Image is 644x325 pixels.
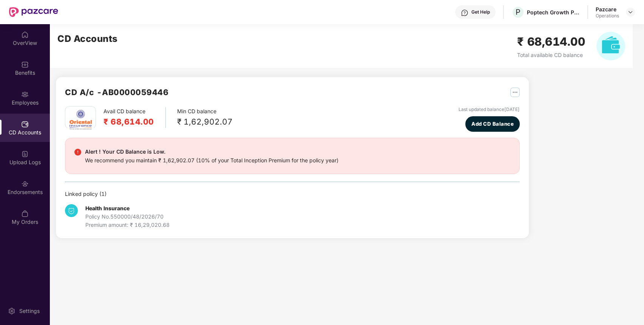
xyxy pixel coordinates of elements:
[65,86,168,99] h2: CD A/c - AB0000059446
[465,116,519,132] button: Add CD Balance
[459,106,520,113] div: Last updated balance [DATE]
[8,307,15,315] img: svg+xml;base64,PHN2ZyBpZD0iU2V0dGluZy0yMHgyMCIgeG1sbnM9Imh0dHA6Ly93d3cudzMub3JnLzIwMDAvc3ZnIiB3aW...
[65,204,78,217] img: svg+xml;base64,PHN2ZyB4bWxucz0iaHR0cDovL3d3dy53My5vcmcvMjAwMC9zdmciIHdpZHRoPSIzNCIgaGVpZ2h0PSIzNC...
[471,9,490,15] div: Get Help
[21,120,29,128] img: svg+xml;base64,PHN2ZyBpZD0iQ0RfQWNjb3VudHMiIGRhdGEtbmFtZT0iQ0QgQWNjb3VudHMiIHhtbG5zPSJodHRwOi8vd3...
[9,7,58,17] img: New Pazcare Logo
[67,106,94,133] img: oi.png
[85,205,130,211] b: Health Insurance
[65,190,520,198] div: Linked policy ( 1 )
[21,31,29,39] img: svg+xml;base64,PHN2ZyBpZD0iSG9tZSIgeG1sbnM9Imh0dHA6Ly93d3cudzMub3JnLzIwMDAvc3ZnIiB3aWR0aD0iMjAiIG...
[517,33,585,51] h2: ₹ 68,614.00
[103,116,154,128] h2: ₹ 68,614.00
[85,213,170,221] div: Policy No. 550000/48/2026/70
[21,61,29,68] img: svg+xml;base64,PHN2ZyBpZD0iQmVuZWZpdHMiIHhtbG5zPSJodHRwOi8vd3d3LnczLm9yZy8yMDAwL3N2ZyIgd2lkdGg9Ij...
[527,9,580,16] div: Poptech Growth Private Limited
[85,156,338,165] div: We recommend you maintain ₹ 1,62,902.07 (10% of your Total Inception Premium for the policy year)
[21,91,29,98] img: svg+xml;base64,PHN2ZyBpZD0iRW1wbG95ZWVzIiB4bWxucz0iaHR0cDovL3d3dy53My5vcmcvMjAwMC9zdmciIHdpZHRoPS...
[74,149,81,156] img: svg+xml;base64,PHN2ZyBpZD0iRGFuZ2VyX2FsZXJ0IiBkYXRhLW5hbWU9IkRhbmdlciBhbGVydCIgeG1sbnM9Imh0dHA6Ly...
[471,120,514,128] span: Add CD Balance
[21,210,29,217] img: svg+xml;base64,PHN2ZyBpZD0iTXlfT3JkZXJzIiBkYXRhLW5hbWU9Ik15IE9yZGVycyIgeG1sbnM9Imh0dHA6Ly93d3cudz...
[596,32,625,60] img: svg+xml;base64,PHN2ZyB4bWxucz0iaHR0cDovL3d3dy53My5vcmcvMjAwMC9zdmciIHhtbG5zOnhsaW5rPSJodHRwOi8vd3...
[177,107,233,128] div: Min CD balance
[21,150,29,158] img: svg+xml;base64,PHN2ZyBpZD0iVXBsb2FkX0xvZ3MiIGRhdGEtbmFtZT0iVXBsb2FkIExvZ3MiIHhtbG5zPSJodHRwOi8vd3...
[21,180,29,188] img: svg+xml;base64,PHN2ZyBpZD0iRW5kb3JzZW1lbnRzIiB4bWxucz0iaHR0cDovL3d3dy53My5vcmcvMjAwMC9zdmciIHdpZH...
[461,9,468,17] img: svg+xml;base64,PHN2ZyBpZD0iSGVscC0zMngzMiIgeG1sbnM9Imh0dHA6Ly93d3cudzMub3JnLzIwMDAvc3ZnIiB3aWR0aD...
[517,52,583,58] span: Total available CD balance
[516,8,520,17] span: P
[596,6,619,13] div: Pazcare
[627,9,633,15] img: svg+xml;base64,PHN2ZyBpZD0iRHJvcGRvd24tMzJ4MzIiIHhtbG5zPSJodHRwOi8vd3d3LnczLm9yZy8yMDAwL3N2ZyIgd2...
[596,13,619,19] div: Operations
[85,221,170,229] div: Premium amount: ₹ 16,29,020.68
[510,88,520,97] img: svg+xml;base64,PHN2ZyB4bWxucz0iaHR0cDovL3d3dy53My5vcmcvMjAwMC9zdmciIHdpZHRoPSIyNSIgaGVpZ2h0PSIyNS...
[57,32,118,46] h2: CD Accounts
[103,107,166,128] div: Avail CD balance
[17,307,42,315] div: Settings
[177,116,233,128] div: ₹ 1,62,902.07
[85,147,338,156] div: Alert ! Your CD Balance is Low.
